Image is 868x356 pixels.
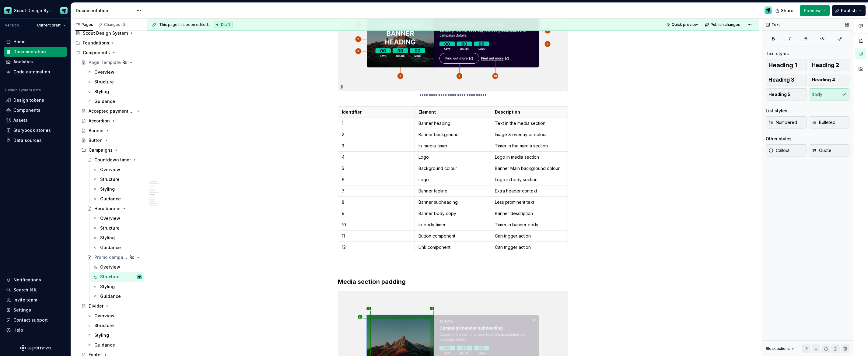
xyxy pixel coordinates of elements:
a: Guidance [90,243,144,252]
a: Banner [79,126,144,136]
p: Identifier [342,109,411,115]
a: Code automation [4,67,67,77]
a: Accordion [79,116,144,126]
p: Extra header context [495,188,564,194]
a: Guidance [85,97,144,106]
p: Can trigger action [495,244,564,250]
p: Banner subheading [418,199,488,205]
div: Page Template [89,59,121,65]
p: Logo in body section [495,177,564,183]
a: Invite team [4,295,67,305]
div: Guidance [94,98,115,104]
p: In-body-timer [418,222,488,228]
span: Heading 4 [812,77,835,83]
div: Pages [75,22,93,27]
a: Styling [90,282,144,291]
div: Changes [104,22,126,27]
p: Link component [418,244,488,250]
span: Share [781,8,793,14]
div: Overview [94,69,114,75]
span: Publish changes [711,22,740,27]
a: Guidance [90,194,144,204]
a: Overview [85,67,144,77]
p: 4 [342,154,411,160]
div: Foundations [83,40,109,46]
div: Version [5,23,19,28]
a: Analytics [4,57,67,67]
button: Bulleted [809,116,850,129]
button: Quote [809,144,850,157]
div: Design system data [5,88,41,93]
a: Overview [90,165,144,174]
a: Button [79,136,144,145]
button: Current draft [34,21,68,30]
div: Analytics [13,59,33,65]
div: Block actions [766,346,790,351]
div: Overview [100,167,120,173]
p: Timer in banner body [495,222,564,228]
button: Numbered [766,116,807,129]
p: Banner tagline [418,188,488,194]
div: Accordion [89,118,110,124]
a: Styling [90,233,144,243]
div: Overview [100,264,120,270]
p: Button component [418,233,488,239]
span: Current draft [37,23,61,28]
p: 11 [342,233,411,239]
div: Structure [94,323,114,329]
p: Logo [418,177,488,183]
p: 10 [342,222,411,228]
a: Structure [90,174,144,184]
span: Callout [768,147,789,153]
p: Image & overlay or colour [495,132,564,138]
div: Guidance [100,293,121,299]
a: Hero banner [85,204,144,213]
span: Numbered [768,119,797,125]
div: Styling [94,89,109,95]
div: Banner [89,128,104,134]
div: Search ⌘K [13,287,37,293]
button: Publish [832,5,866,16]
a: Styling [85,330,144,340]
span: Draft [221,22,230,27]
div: Divider [89,303,103,309]
p: 12 [342,244,411,250]
p: Banner body copy [418,210,488,217]
div: Home [13,39,26,45]
button: Help [4,325,67,335]
span: Heading 1 [768,62,797,68]
a: Styling [85,87,144,97]
span: Quick preview [672,22,698,27]
svg: Supernova Logo [20,345,51,351]
a: Promo campaign banner [85,252,144,262]
a: Assets [4,115,67,125]
div: Campaigns [79,145,144,155]
button: Heading 5 [766,88,807,100]
div: Guidance [100,245,121,251]
p: 8 [342,199,411,205]
button: Heading 4 [809,74,850,86]
p: Less prominent text [495,199,564,205]
button: Publish changes [703,20,743,29]
span: Heading 5 [768,91,790,97]
div: Notifications [13,277,41,283]
button: Search ⌘K [4,285,67,295]
div: Data sources [13,137,42,143]
div: Structure [94,79,114,85]
button: Callout [766,144,807,157]
p: Timer in the media section [495,143,564,149]
div: Contact support [13,317,48,323]
button: Share [772,5,797,16]
p: Banner description [495,210,564,217]
button: Notifications [4,275,67,285]
img: Design Ops [60,7,68,14]
a: Design tokens [4,95,67,105]
p: Logo [418,154,488,160]
div: Button [89,137,103,143]
div: Structure [100,176,120,182]
span: Bulleted [812,119,835,125]
div: Code automation [13,69,50,75]
div: Structure [100,225,120,231]
div: Components [13,107,40,113]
